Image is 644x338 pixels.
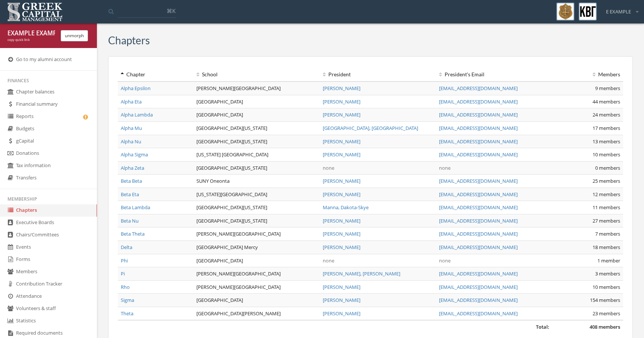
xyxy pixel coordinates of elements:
[121,310,133,317] a: Theta
[323,85,360,92] a: [PERSON_NAME]
[439,165,451,171] span: none
[593,284,620,290] span: 10 members
[121,297,134,303] a: Sigma
[193,201,320,214] td: [GEOGRAPHIC_DATA][US_STATE]
[121,257,128,264] a: Phi
[323,151,360,158] a: [PERSON_NAME]
[193,227,320,241] td: [PERSON_NAME][GEOGRAPHIC_DATA]
[593,125,620,131] span: 17 members
[193,161,320,175] td: [GEOGRAPHIC_DATA][US_STATE]
[121,191,139,198] a: Beta Eta
[439,217,518,224] a: [EMAIL_ADDRESS][DOMAIN_NAME]
[323,270,400,277] a: [PERSON_NAME], [PERSON_NAME]
[323,98,360,105] a: [PERSON_NAME]
[323,178,360,184] a: [PERSON_NAME]
[439,297,518,303] a: [EMAIL_ADDRESS][DOMAIN_NAME]
[593,138,620,145] span: 13 members
[593,191,620,198] span: 12 members
[108,35,150,46] h3: Chapters
[7,29,55,38] div: EXAMPLE EXAMPLE
[606,8,631,15] span: E EXAMPLE
[323,310,360,317] a: [PERSON_NAME]
[323,284,360,290] a: [PERSON_NAME]
[323,257,334,264] span: none
[121,230,145,237] a: Beta Theta
[193,188,320,201] td: [US_STATE][GEOGRAPHIC_DATA]
[121,151,148,158] a: Alpha Sigma
[593,310,620,317] span: 23 members
[193,254,320,267] td: [GEOGRAPHIC_DATA]
[323,138,360,145] a: [PERSON_NAME]
[61,30,88,41] button: unmorph
[323,230,360,237] a: [PERSON_NAME]
[7,38,55,42] div: copy quick link
[595,230,620,237] span: 7 members
[121,71,190,78] div: Chapter
[439,191,518,198] a: [EMAIL_ADDRESS][DOMAIN_NAME]
[595,165,620,171] span: 0 members
[121,111,153,118] a: Alpha Lambda
[323,165,334,171] span: none
[121,98,142,105] a: Alpha Eta
[193,175,320,188] td: SUNY Oneonta
[595,270,620,277] span: 3 members
[593,178,620,184] span: 25 members
[593,98,620,105] span: 44 members
[593,204,620,211] span: 11 members
[593,151,620,158] span: 10 members
[323,244,360,251] a: [PERSON_NAME]
[439,310,518,317] a: [EMAIL_ADDRESS][DOMAIN_NAME]
[193,82,320,95] td: [PERSON_NAME][GEOGRAPHIC_DATA]
[595,85,620,92] span: 9 members
[597,257,620,264] span: 1 member
[121,165,144,171] a: Alpha Zeta
[323,297,360,303] a: [PERSON_NAME]
[196,71,317,78] div: School
[439,204,518,211] a: [EMAIL_ADDRESS][DOMAIN_NAME]
[439,178,518,184] a: [EMAIL_ADDRESS][DOMAIN_NAME]
[439,98,518,105] a: [EMAIL_ADDRESS][DOMAIN_NAME]
[439,230,518,237] a: [EMAIL_ADDRESS][DOMAIN_NAME]
[193,214,320,227] td: [GEOGRAPHIC_DATA][US_STATE]
[439,257,451,264] span: none
[601,3,638,15] div: E EXAMPLE
[121,125,142,131] a: Alpha Mu
[590,297,620,303] span: 154 members
[439,270,518,277] a: [EMAIL_ADDRESS][DOMAIN_NAME]
[193,121,320,135] td: [GEOGRAPHIC_DATA][US_STATE]
[323,191,360,198] a: [PERSON_NAME]
[439,111,518,118] a: [EMAIL_ADDRESS][DOMAIN_NAME]
[439,85,518,92] a: [EMAIL_ADDRESS][DOMAIN_NAME]
[439,125,518,131] a: [EMAIL_ADDRESS][DOMAIN_NAME]
[593,111,620,118] span: 24 members
[193,267,320,281] td: [PERSON_NAME][GEOGRAPHIC_DATA]
[323,217,360,224] a: [PERSON_NAME]
[439,138,518,145] a: [EMAIL_ADDRESS][DOMAIN_NAME]
[193,135,320,148] td: [GEOGRAPHIC_DATA][US_STATE]
[193,241,320,254] td: [GEOGRAPHIC_DATA] Mercy
[121,284,130,290] a: Rho
[193,294,320,307] td: [GEOGRAPHIC_DATA]
[323,204,369,211] a: Manna, Dakota-Skye
[193,148,320,162] td: [US_STATE] [GEOGRAPHIC_DATA]
[121,244,132,251] a: Delta
[593,217,620,224] span: 27 members
[323,71,433,78] div: President
[121,204,150,211] a: Beta Lambda
[121,85,151,92] a: Alpha Epsilon
[323,125,418,131] a: [GEOGRAPHIC_DATA], [GEOGRAPHIC_DATA]
[193,108,320,122] td: [GEOGRAPHIC_DATA]
[439,244,518,251] a: [EMAIL_ADDRESS][DOMAIN_NAME]
[121,178,142,184] a: Beta Beta
[193,307,320,320] td: [GEOGRAPHIC_DATA][PERSON_NAME]
[121,270,125,277] a: Pi
[167,7,176,15] span: ⌘K
[439,71,549,78] div: President 's Email
[439,284,518,290] a: [EMAIL_ADDRESS][DOMAIN_NAME]
[593,244,620,251] span: 18 members
[121,217,139,224] a: Beta Nu
[193,280,320,294] td: [PERSON_NAME][GEOGRAPHIC_DATA]
[439,151,518,158] a: [EMAIL_ADDRESS][DOMAIN_NAME]
[555,71,620,78] div: Members
[121,138,141,145] a: Alpha Nu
